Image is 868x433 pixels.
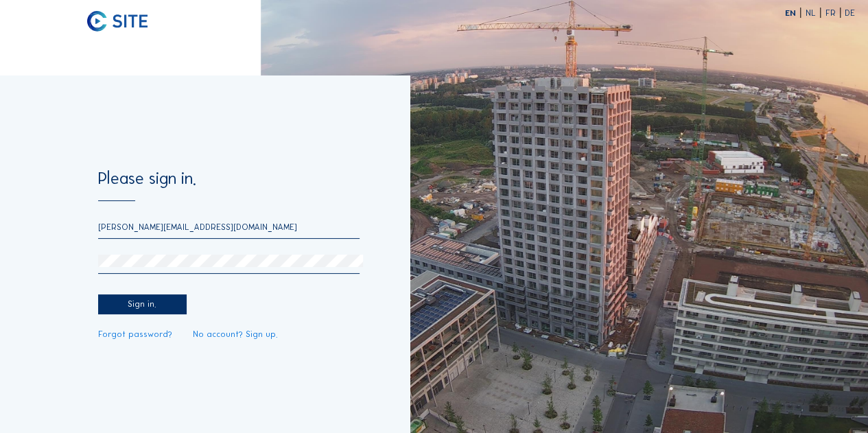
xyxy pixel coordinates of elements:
input: Email [98,222,360,232]
div: Sign in. [98,294,187,315]
img: C-SITE logo [87,11,148,32]
a: No account? Sign up. [193,330,278,338]
div: Please sign in. [98,170,360,201]
div: DE [845,9,855,17]
div: NL [806,9,821,17]
div: FR [825,9,840,17]
div: EN [785,9,801,17]
a: Forgot password? [98,330,172,338]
